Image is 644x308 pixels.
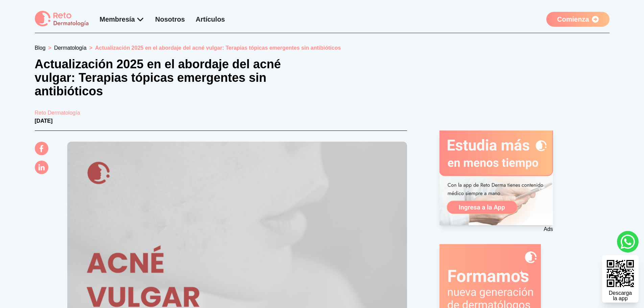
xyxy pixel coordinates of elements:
[35,57,294,98] h1: Actualización 2025 en el abordaje del acné vulgar: Terapias tópicas emergentes sin antibióticos
[54,45,87,51] a: Dermatología
[89,45,92,51] span: >
[439,225,553,233] p: Ads
[35,45,46,51] a: Blog
[439,131,553,225] img: Ad - web | blog-post | side | reto dermatologia registrarse | 2025-08-28 | 1
[35,109,610,117] a: Reto Dermatología
[155,16,185,23] a: Nosotros
[196,16,225,23] a: Artículos
[609,290,632,301] div: Descarga la app
[546,12,609,27] a: Comienza
[100,15,145,24] div: Membresía
[95,45,341,51] span: Actualización 2025 en el abordaje del acné vulgar: Terapias tópicas emergentes sin antibióticos
[48,45,51,51] span: >
[617,231,639,253] a: whatsapp button
[35,11,89,27] img: logo Reto dermatología
[35,117,610,125] p: [DATE]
